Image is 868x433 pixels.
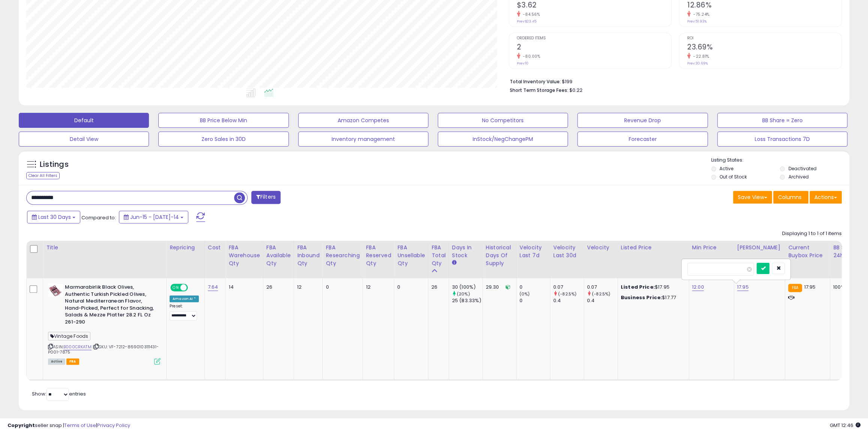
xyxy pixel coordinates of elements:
button: Last 30 Days [27,211,80,223]
div: 0.07 [553,284,584,291]
b: Total Inventory Value: [510,78,561,85]
a: 17.95 [737,283,749,291]
div: 0.07 [587,284,617,291]
label: Deactivated [788,165,816,172]
small: Prev: 51.93% [687,19,707,24]
div: Title [46,244,163,252]
img: 41S0jB8jPPL._SL40_.jpg [48,284,63,297]
div: 26 [266,284,288,291]
button: Actions [809,191,842,204]
a: Privacy Policy [97,422,130,429]
small: (-82.5%) [592,291,610,297]
div: 0 [397,284,422,291]
div: BB Share 24h. [833,244,860,259]
div: Amazon AI * [170,295,199,302]
label: Archived [788,174,808,180]
span: Show: entries [32,390,86,397]
h2: $3.62 [517,1,671,11]
h2: 23.69% [687,43,841,53]
a: 12.00 [692,283,704,291]
label: Active [719,165,733,172]
span: All listings currently available for purchase on Amazon [48,358,65,365]
li: $199 [510,76,836,85]
small: (-82.5%) [558,291,577,297]
div: 100% [833,284,858,291]
button: InStock/NegChangePM [438,132,568,147]
button: Save View [733,191,772,204]
div: Days In Stock [452,244,479,259]
div: FBA Reserved Qty [366,244,391,267]
div: 30 (100%) [452,284,482,291]
div: Displaying 1 to 1 of 1 items [782,230,842,237]
small: Prev: 10 [517,61,529,66]
span: Jun-15 - [DATE]-14 [130,213,179,221]
div: 12 [297,284,317,291]
span: ON [171,285,180,291]
small: -84.56% [520,12,540,17]
div: [PERSON_NAME] [737,244,782,252]
small: (20%) [457,291,470,297]
div: FBA Unsellable Qty [397,244,425,267]
span: Ordered Items [517,36,671,40]
div: Clear All Filters [26,172,60,179]
div: Cost [208,244,222,252]
div: 0.4 [587,297,617,304]
button: BB Share = Zero [717,113,847,128]
span: ROI [687,36,841,40]
small: -22.81% [691,54,709,59]
div: ASIN: [48,284,161,364]
span: 2025-08-14 12:46 GMT [830,422,860,429]
div: 0 [520,297,550,304]
div: 14 [228,284,257,291]
div: Repricing [170,244,201,252]
small: -75.24% [691,12,710,17]
span: Last 30 Days [38,213,71,221]
div: 29.30 [486,284,511,291]
button: Detail View [19,132,149,147]
div: 0 [326,284,357,291]
button: Amazon Competes [298,113,428,128]
p: Listing States: [711,157,849,164]
div: FBA Total Qty [431,244,446,267]
button: Filters [251,191,281,204]
div: 25 (83.33%) [452,297,482,304]
div: $17.95 [621,284,683,291]
button: Columns [773,191,808,204]
div: Preset: [170,304,199,321]
div: 0 [520,284,550,291]
a: 7.64 [208,283,218,291]
div: FBA Warehouse Qty [228,244,260,267]
small: Days In Stock. [452,259,457,266]
span: Columns [778,193,802,201]
span: $0.22 [569,87,583,94]
b: Short Term Storage Fees: [510,87,568,93]
label: Out of Stock [719,174,747,180]
div: Velocity Last 7d [520,244,547,259]
button: Forecaster [577,132,707,147]
div: Historical Days Of Supply [486,244,513,267]
div: FBA Researching Qty [326,244,359,267]
div: FBA inbound Qty [297,244,320,267]
div: $17.77 [621,294,683,301]
div: Listed Price [621,244,686,252]
span: Vintage Foods [48,332,90,340]
span: Compared to: [81,214,116,221]
b: Listed Price: [621,283,655,291]
button: Inventory management [298,132,428,147]
button: Loss Transactions 7D [717,132,847,147]
div: Velocity Last 30d [553,244,581,259]
h5: Listings [40,159,69,170]
small: Prev: $23.45 [517,19,536,24]
button: Revenue Drop [577,113,707,128]
div: FBA Available Qty [266,244,291,267]
button: Default [19,113,149,128]
b: Business Price: [621,294,662,301]
span: OFF [187,285,199,291]
button: No Competitors [438,113,568,128]
small: FBA [788,284,802,292]
h2: 12.86% [687,1,841,11]
span: FBA [66,358,79,365]
h2: 2 [517,43,671,53]
small: -80.00% [520,54,541,59]
strong: Copyright [8,422,35,429]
